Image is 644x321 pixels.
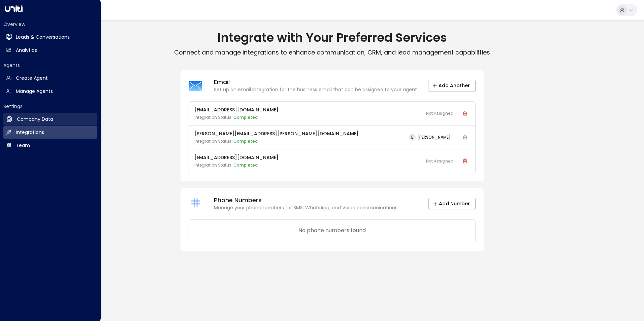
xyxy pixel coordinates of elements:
[16,75,48,82] h2: Create Agent
[233,114,258,120] span: Completed
[214,78,417,86] p: Email
[3,113,97,126] a: Company Data
[426,110,453,116] span: Not Assigned
[417,135,451,140] span: [PERSON_NAME]
[428,198,476,210] button: Add Number
[233,138,258,144] span: Completed
[3,139,97,152] a: Team
[20,30,644,45] h1: Integrate with Your Preferred Services
[3,31,97,43] a: Leads & Conversations
[194,138,359,144] p: Integration Status:
[3,85,97,98] a: Manage Agents
[16,88,53,95] h2: Manage Agents
[17,116,53,123] h2: Company Data
[20,48,644,57] p: Connect and manage integrations to enhance communication, CRM, and lead management capabilities
[3,62,97,69] h2: Agents
[3,72,97,84] a: Create Agent
[214,86,417,93] p: Set up an email integration for the business email that can be assigned to your agent
[16,34,70,41] h2: Leads & Conversations
[460,133,470,142] span: Email integration cannot be deleted while linked to an active agent. Please deactivate the agent ...
[16,47,37,54] h2: Analytics
[16,129,44,136] h2: Integrations
[3,44,97,57] a: Analytics
[214,196,397,204] p: Phone Numbers
[409,134,416,141] span: E
[3,21,97,28] h2: Overview
[233,162,258,168] span: Completed
[16,142,30,149] h2: Team
[194,154,279,161] p: [EMAIL_ADDRESS][DOMAIN_NAME]
[194,130,359,137] p: [PERSON_NAME][EMAIL_ADDRESS][PERSON_NAME][DOMAIN_NAME]
[3,103,97,110] h2: Settings
[3,126,97,139] a: Integrations
[194,106,279,113] p: [EMAIL_ADDRESS][DOMAIN_NAME]
[428,80,476,92] button: Add Another
[406,133,453,142] button: E[PERSON_NAME]
[214,204,397,211] p: Manage your phone numbers for SMS, WhatsApp, and Voice communications
[298,226,366,235] p: No phone numbers found
[426,158,453,164] span: Not Assigned
[194,162,279,168] p: Integration Status:
[194,114,279,120] p: Integration Status:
